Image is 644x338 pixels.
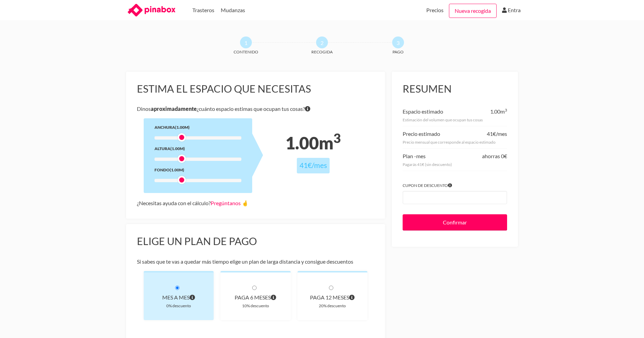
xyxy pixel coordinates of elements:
span: Pagas cada 6 meses por el volumen que ocupan tus cosas. El precio incluye el descuento de 10% y e... [271,293,276,302]
div: Fondo [154,166,241,173]
div: 10% descuento [231,302,280,309]
div: 20% descuento [308,302,357,309]
span: /mes [312,161,327,170]
div: paga 6 meses [231,293,280,302]
div: Pagarás 41€ (sin descuento) [403,161,507,168]
div: paga 12 meses [308,293,357,302]
span: Pagas al principio de cada mes por el volumen que ocupan tus cosas. A diferencia de otros planes ... [190,293,195,302]
span: (1.00m) [170,146,185,151]
span: 41€ [487,130,496,137]
span: Si tienes algún cupón introdúcelo para aplicar el descuento [448,182,452,189]
span: m [319,132,341,153]
div: Espacio estimado [403,107,443,116]
div: Altura [154,145,241,152]
div: Precio estimado [403,129,440,139]
h3: Estima el espacio que necesitas [137,82,375,95]
sup: 3 [505,107,507,113]
span: 2 [316,37,328,48]
span: Si tienes dudas sobre volumen exacto de tus cosas no te preocupes porque nuestro equipo te dirá e... [305,104,310,114]
div: ¿Necesitas ayuda con el cálculo? [137,198,375,208]
h3: Elige un plan de pago [137,235,375,248]
p: Dinos ¿cuánto espacio estimas que ocupan tus cosas? [137,104,375,114]
span: Pagas cada 12 meses por el volumen que ocupan tus cosas. El precio incluye el descuento de 20% y ... [349,293,355,302]
p: Si sabes que te vas a quedar más tiempo elige un plan de larga distancia y consigue descuentos [137,257,375,266]
span: 41€ [300,161,312,170]
span: 1 [240,37,252,48]
iframe: Chat Widget [610,306,644,338]
span: Pago [373,48,424,55]
span: 3 [392,37,404,48]
span: mes [416,153,426,159]
a: Pregúntanos 🤞 [211,200,248,206]
h3: Resumen [403,82,507,95]
div: Precio mensual que corresponde al espacio estimado [403,139,507,146]
input: Confirmar [403,214,507,231]
a: Nueva recogida [449,4,497,18]
div: Plan - [403,151,426,161]
b: aproximadamente [151,105,197,112]
span: Recogida [297,48,348,55]
div: Estimación del volumen que ocupan tus cosas [403,116,507,123]
span: m [500,108,507,115]
div: Anchura [154,124,241,131]
span: /mes [496,130,507,137]
span: (1.00m) [175,125,190,130]
span: 1.00 [490,108,500,115]
div: Mes a mes [154,293,203,302]
label: Cupon de descuento [403,182,507,189]
div: ahorras 0€ [482,151,507,161]
sup: 3 [333,130,341,146]
div: 0% descuento [154,302,203,309]
span: (1.00m) [170,167,184,172]
span: Contenido [221,48,271,55]
span: 1.00 [285,132,319,153]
